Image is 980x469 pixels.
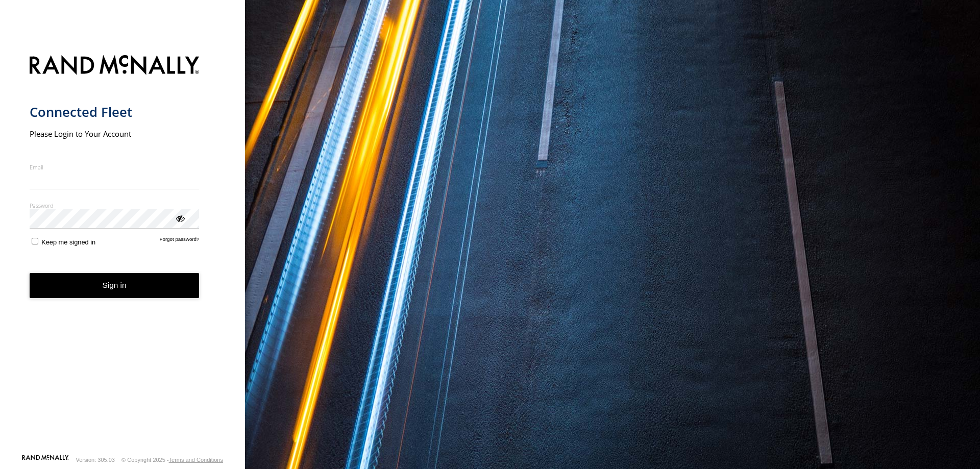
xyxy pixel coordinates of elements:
[30,273,200,298] button: Sign in
[76,457,115,463] div: Version: 305.03
[175,213,185,223] div: ViewPassword
[30,53,200,79] img: Rand McNally
[32,238,38,244] input: Keep me signed in
[30,202,200,209] label: Password
[121,457,223,463] div: © Copyright 2025 -
[30,129,200,139] h2: Please Login to Your Account
[169,457,223,463] a: Terms and Conditions
[30,163,200,171] label: Email
[22,455,69,465] a: Visit our Website
[41,238,95,246] span: Keep me signed in
[160,236,200,246] a: Forgot password?
[30,104,200,120] h1: Connected Fleet
[30,49,216,454] form: main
